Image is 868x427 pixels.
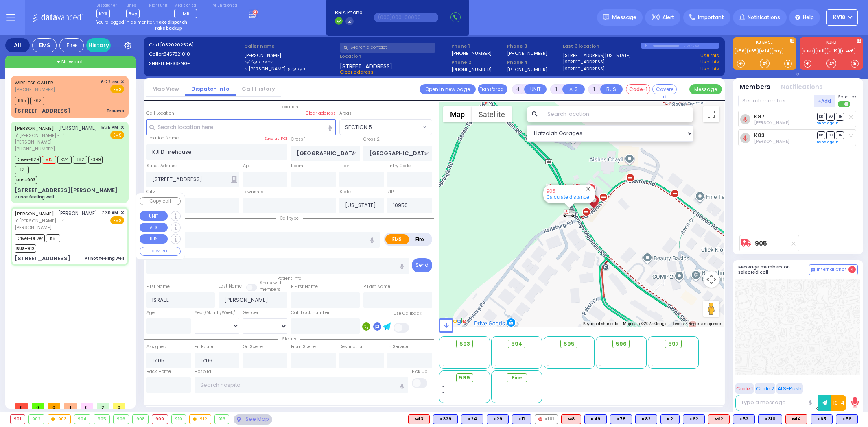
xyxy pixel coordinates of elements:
button: ALS [562,84,585,94]
label: City [146,189,155,195]
span: - [442,390,445,396]
div: 906 [114,415,129,424]
div: ALS KJ [561,414,581,424]
div: 904 [74,415,90,424]
label: In Service [387,344,408,350]
span: 6:22 PM [101,79,118,85]
a: [STREET_ADDRESS][US_STATE] [563,52,631,59]
div: ISRAEL KELLER [586,186,601,210]
label: Save as POI [264,136,287,142]
div: BLS [584,414,607,424]
img: message.svg [603,14,609,20]
span: ✕ [120,124,124,131]
span: M8 [183,10,190,17]
label: EMS [385,234,409,244]
span: [PERSON_NAME] [58,124,97,131]
div: 901 [11,415,25,424]
label: [PHONE_NUMBER] [507,66,547,72]
label: Assigned [146,344,166,350]
div: M8 [561,414,581,424]
div: 903 [48,415,70,424]
div: K78 [610,414,632,424]
label: Cross 2 [363,136,380,143]
label: Call back number [291,309,330,316]
div: 910 [172,415,186,424]
a: Calculate distance [547,194,589,200]
button: Close [584,185,592,193]
label: State [339,189,351,195]
div: All [5,38,30,52]
label: Location Name [146,135,179,142]
span: K399 [88,156,103,164]
div: EMS [32,38,57,52]
div: Pt not feeling well [85,255,124,261]
span: Phone 1 [451,43,504,50]
div: 905 [94,415,109,424]
button: Members [740,83,770,92]
a: KJFD [802,48,815,54]
span: 0 [81,403,93,409]
img: comment-alt.png [811,268,815,272]
div: BLS [610,414,632,424]
span: [PERSON_NAME] [58,210,97,217]
div: K82 [635,414,657,424]
button: BUS [600,84,623,94]
label: ZIP [387,189,394,195]
span: Send text [838,94,858,100]
span: Internal Chat [817,267,847,272]
div: BLS [461,414,483,424]
span: Shimon Schonfeld [754,120,789,126]
span: Bay [126,9,140,18]
a: Send again [817,139,839,144]
span: Call type [276,215,303,221]
label: Age [146,309,155,316]
label: Apt [243,163,250,169]
span: - [651,362,654,368]
span: Important [698,14,724,21]
a: Dispatch info [185,85,236,93]
label: Call Location [146,110,174,117]
a: [PERSON_NAME] [15,210,54,217]
img: red-radio-icon.svg [538,417,542,421]
label: P Last Name [363,283,390,290]
button: ALS-Rush [776,383,803,394]
div: ALS [408,414,430,424]
label: Fire [409,234,431,244]
div: K101 [535,414,558,424]
a: K83 [754,132,765,138]
div: Fire [59,38,84,52]
label: Last Name [219,283,242,290]
span: 0 [113,403,125,409]
span: 0 [32,403,44,409]
a: [STREET_ADDRESS] [563,59,605,65]
span: EMS [110,131,124,139]
label: [PERSON_NAME] [244,52,337,59]
span: 7:30 AM [101,210,118,216]
a: Util [816,48,826,54]
div: K29 [487,414,509,424]
span: [PHONE_NUMBER] [15,146,55,152]
button: Covered [652,84,677,94]
span: - [599,356,601,362]
input: Search member [738,95,814,107]
span: ר' [PERSON_NAME] - ר' [PERSON_NAME] [15,132,98,146]
span: DR [817,113,825,120]
label: Location [340,53,448,60]
a: History [86,38,111,52]
div: ALS [708,414,730,424]
div: K56 [836,414,858,424]
a: FD19 [827,48,840,54]
div: Trauma [107,108,124,114]
span: - [547,356,549,362]
span: Status [278,336,300,342]
div: BLS [487,414,509,424]
span: 594 [511,340,523,348]
span: K62 [30,97,44,105]
label: Medic on call [174,3,200,8]
div: M12 [708,414,730,424]
a: 905 [755,240,767,246]
span: BRIA Phone [335,9,362,16]
a: Open this area in Google Maps (opens a new window) [441,316,468,327]
span: 5:35 PM [101,124,118,131]
button: Code-1 [626,84,650,94]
